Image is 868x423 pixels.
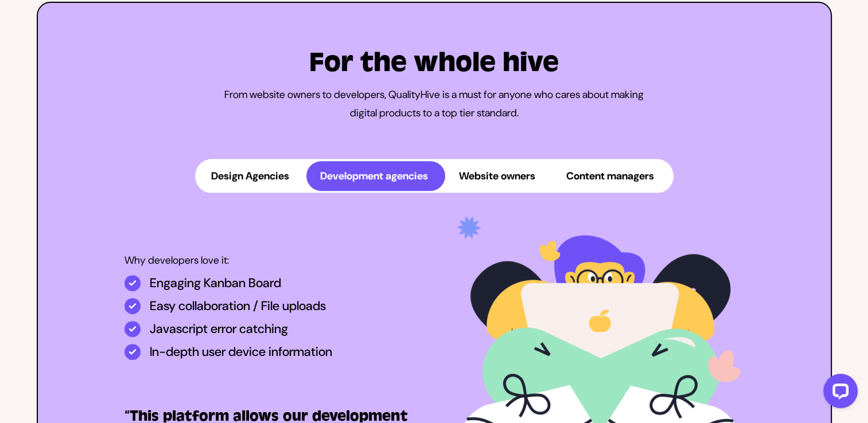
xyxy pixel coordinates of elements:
[197,161,306,191] button: Design Agencies
[150,344,332,360] p: In-depth user device information
[150,321,288,337] p: Javascript error catching
[445,161,552,191] button: Website owners
[306,161,445,191] button: Development agencies
[150,275,281,291] p: Engaging Kanban Board
[814,369,862,417] iframe: LiveChat chat widget
[223,49,645,76] h2: For the whole hive
[223,85,645,122] p: From website owners to developers, QualityHive is a must for anyone who cares about making digita...
[124,298,141,314] img: Easy collaboration / File uploads
[124,344,141,360] img: In-depth user device information
[124,252,409,268] p: Why developers love it:
[124,321,141,337] img: Javascript error catching
[124,275,141,291] img: Engaging Kanban Board
[150,298,326,314] p: Easy collaboration / File uploads
[552,161,671,191] button: Content managers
